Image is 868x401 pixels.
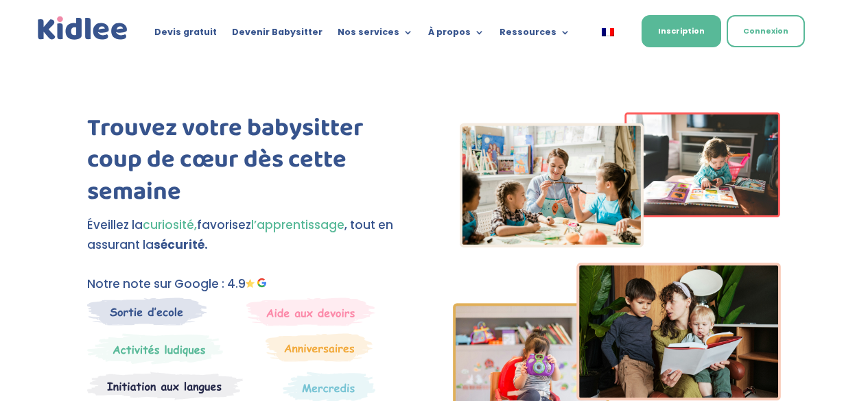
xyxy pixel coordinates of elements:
span: l’apprentissage [251,217,344,233]
p: Éveillez la favorisez , tout en assurant la [87,215,415,255]
img: Anniversaire [266,333,373,362]
img: weekends [246,297,375,326]
a: Kidlee Logo [35,14,131,43]
img: Français [602,28,614,36]
a: Devenir Babysitter [232,27,322,42]
a: Ressources [500,27,570,42]
a: À propos [428,27,484,42]
img: Mercredi [87,333,223,365]
a: Nos services [338,27,413,42]
strong: sécurité. [154,236,208,253]
span: curiosité, [143,217,197,233]
a: Devis gratuit [154,27,217,42]
img: logo_kidlee_bleu [35,14,131,43]
p: Notre note sur Google : 4.9 [87,274,415,294]
a: Connexion [727,15,805,47]
h1: Trouvez votre babysitter coup de cœur dès cette semaine [87,112,415,215]
img: Atelier thematique [87,372,243,400]
img: Sortie decole [87,297,207,326]
a: Inscription [642,15,721,47]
